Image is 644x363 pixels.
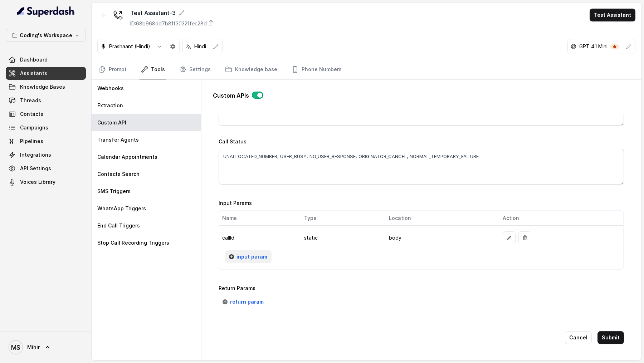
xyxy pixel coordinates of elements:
[236,252,267,261] span: input param
[97,188,131,195] p: SMS Triggers
[140,60,166,79] a: Tools
[6,135,86,148] a: Pipelines
[20,151,51,158] span: Integrations
[109,43,150,50] p: Prashaant (Hindi)
[97,205,146,212] p: WhatsApp Triggers
[6,80,86,93] a: Knowledge Bases
[571,44,576,49] svg: openai logo
[383,226,497,250] td: body
[219,149,624,185] textarea: UNALLOCATED_NUMBER, USER_BUSY, NO_USER_RESPONSE, ORIGINATOR_CANCEL, NORMAL_TEMPORARY_FAILURE
[219,199,624,207] p: Input Params
[6,337,86,357] a: Mihir
[6,53,86,66] a: Dashboard
[20,111,43,118] span: Contacts
[6,108,86,121] a: Contacts
[230,298,264,306] span: return param
[6,29,86,42] button: Coding's Workspace
[97,60,128,79] a: Prompt
[290,60,343,79] a: Phone Numbers
[20,31,72,40] p: Coding's Workspace
[579,43,608,50] p: GPT 4.1 Mini
[497,211,623,226] th: Action
[20,165,51,172] span: API Settings
[11,344,20,351] text: MS
[97,171,140,178] p: Contacts Search
[597,331,624,344] button: Submit
[97,60,635,79] nav: Tabs
[27,344,40,351] span: Mihir
[590,9,635,21] button: Test Assistant
[219,226,298,250] td: callId
[97,239,169,246] p: Stop Call Recording Triggers
[6,121,86,134] a: Campaigns
[20,138,43,145] span: Pipelines
[6,67,86,80] a: Assistants
[6,148,86,161] a: Integrations
[194,43,206,50] p: Hindi
[219,211,298,226] th: Name
[97,222,140,229] p: End Call Triggers
[97,85,124,92] p: Webhooks
[20,97,41,104] span: Threads
[178,60,212,79] a: Settings
[219,284,624,293] p: Return Params
[298,211,383,226] th: Type
[565,331,592,344] button: Cancel
[17,6,75,17] img: light.svg
[20,83,65,90] span: Knowledge Bases
[130,20,207,27] p: ID: 68b968dd7b81f30321fec28d
[97,102,123,109] p: Extraction
[20,178,55,186] span: Voices Library
[6,176,86,188] a: Voices Library
[130,9,214,17] div: Test Assistant-3
[225,250,272,263] button: input param
[20,70,47,77] span: Assistants
[298,226,383,250] td: static
[383,211,497,226] th: Location
[219,295,268,308] button: return param
[6,162,86,175] a: API Settings
[219,138,247,144] label: Call Status
[224,60,279,79] a: Knowledge base
[97,153,157,161] p: Calendar Appointments
[97,119,126,126] p: Custom API
[97,136,139,143] p: Transfer Agents
[20,124,48,131] span: Campaigns
[213,91,249,100] p: Custom APIs
[6,94,86,107] a: Threads
[20,56,48,63] span: Dashboard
